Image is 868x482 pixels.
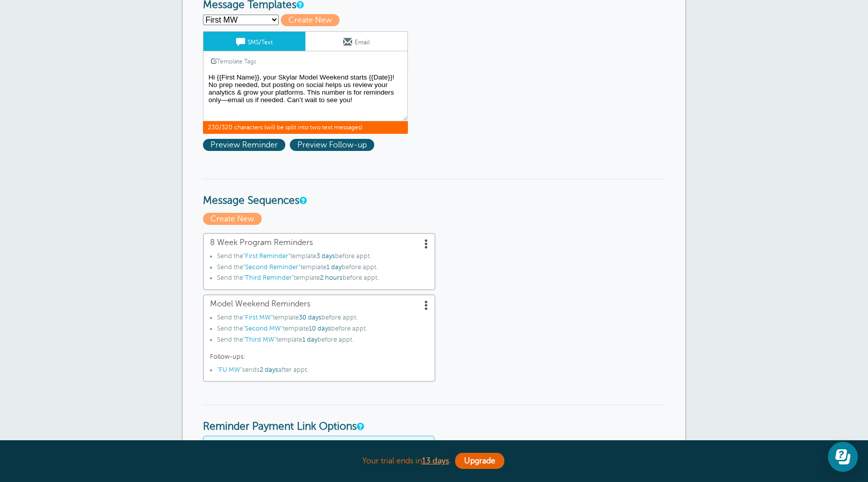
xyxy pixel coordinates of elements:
textarea: Hi {{First Name}}, your Skylar Model Weekend starts {{Date}}! No prep needed, but posting on soci... [203,71,408,121]
div: Your trial ends in . [183,450,685,472]
a: Preview Follow-up [290,140,377,149]
span: 10 days [309,325,331,332]
span: 1 day [327,264,342,271]
span: 8 Week Program Reminders [210,238,428,248]
a: Email [305,32,407,51]
span: "FU MW" [217,366,242,373]
a: This is the wording for your reminder and follow-up messages. You can create multiple templates i... [296,2,302,8]
span: 3 days [316,253,335,260]
span: "Third MW" [243,336,276,343]
span: "First Reminder" [243,253,290,260]
span: Preview Reminder [203,139,285,151]
span: "Second MW" [243,325,283,332]
a: SMS/Text [203,32,305,51]
a: Upgrade [455,453,504,469]
h3: Reminder Payment Link Options [203,405,665,433]
span: 30 days [299,314,321,321]
span: 1 day [302,336,317,343]
span: 2 days [260,366,278,373]
span: "Second Reminder" [243,264,300,271]
iframe: Resource center [828,442,858,472]
span: 230/320 characters (will be split into two text messages) [203,121,408,133]
a: Create New [203,214,264,223]
span: Create New [281,14,340,26]
li: Send the template before appt. [217,253,428,264]
h3: Message Sequences [203,179,665,207]
a: Message Sequences allow you to setup multiple reminder schedules that can use different Message T... [299,197,305,204]
span: Preview Follow-up [290,139,374,151]
a: Preview Reminder [203,140,290,149]
span: "First MW" [243,314,273,321]
li: Send the template before appt. [217,325,428,336]
li: Send the template before appt. [217,274,428,285]
span: 2 hours [320,274,343,281]
li: sends after appt. [217,366,428,377]
a: 8 Week Program Reminders Send the"First Reminder"template3 daysbefore appt.Send the"Second Remind... [203,233,436,290]
a: These settings apply to all templates. Automatically add a payment link to your reminders if an a... [357,423,363,430]
li: Send the template before appt. [217,264,428,275]
span: Create New [203,213,262,225]
span: "Third Reminder" [243,274,294,281]
p: Follow-ups: [210,353,428,361]
a: 13 days [422,456,449,465]
li: Send the template before appt. [217,314,428,325]
li: Send the template before appt. [217,336,428,347]
a: Template Tags [203,51,264,71]
span: Model Weekend Reminders [210,299,428,309]
a: Create New [281,16,344,25]
a: Model Weekend Reminders Send the"First MW"template30 daysbefore appt.Send the"Second MW"template1... [203,294,436,382]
